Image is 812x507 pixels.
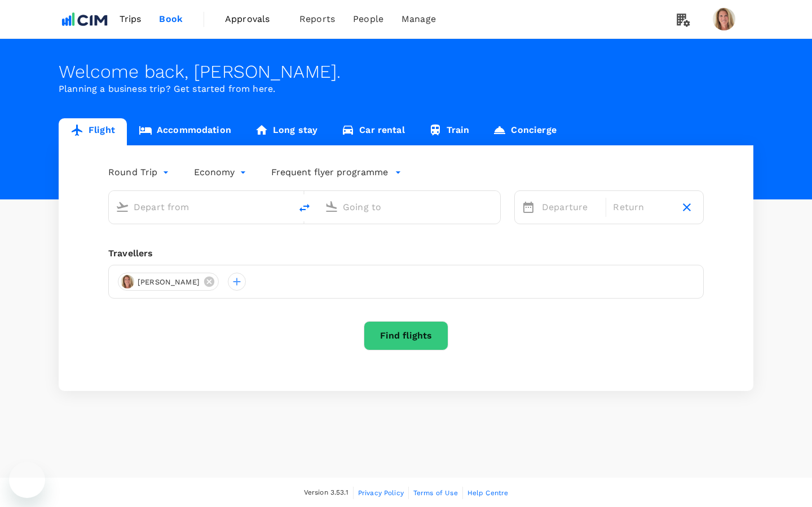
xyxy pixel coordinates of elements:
a: Flight [59,118,127,145]
span: Help Centre [467,489,509,497]
span: Version 3.53.1 [304,487,348,499]
a: Privacy Policy [358,487,404,499]
span: [PERSON_NAME] [131,277,206,288]
div: Travellers [108,247,704,260]
a: Help Centre [467,487,509,499]
p: Return [613,201,670,214]
a: Terms of Use [413,487,458,499]
a: Train [417,118,482,145]
span: Approvals [225,12,281,26]
span: Privacy Policy [358,489,404,497]
button: Frequent flyer programme [271,166,401,179]
iframe: Button to launch messaging window [9,462,45,498]
div: Round Trip [108,163,171,181]
div: Economy [194,163,249,181]
button: Open [492,206,495,208]
span: Trips [120,12,142,26]
a: Concierge [481,118,568,145]
span: Manage [401,12,436,26]
img: CIM ENVIRONMENTAL PTY LTD [59,7,111,32]
p: Frequent flyer programme [271,166,388,179]
span: Reports [299,12,335,26]
img: avatar-6789326106eb3.jpeg [121,275,134,288]
button: Open [283,206,285,208]
span: Terms of Use [413,489,458,497]
span: Book [159,12,183,26]
button: delete [291,194,318,221]
p: Departure [542,201,599,214]
div: Welcome back , [PERSON_NAME] . [59,61,753,82]
a: Accommodation [127,118,243,145]
p: Planning a business trip? Get started from here. [59,82,753,96]
div: [PERSON_NAME] [118,273,219,291]
a: Long stay [243,118,329,145]
img: Judith Penders [713,8,735,30]
input: Going to [343,198,476,216]
span: People [353,12,383,26]
a: Car rental [329,118,417,145]
input: Depart from [134,198,267,216]
button: Find flights [364,321,448,350]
